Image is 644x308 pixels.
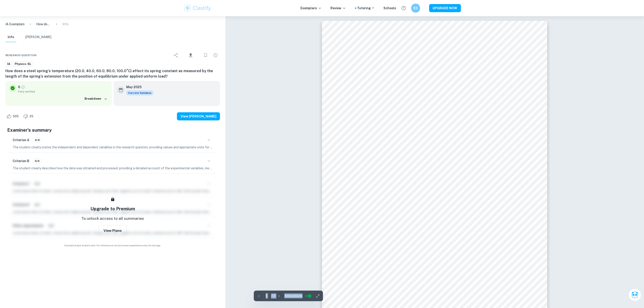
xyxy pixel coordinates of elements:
[21,85,25,89] a: Grade fully verified
[172,51,181,60] div: Share
[33,159,41,163] span: 5/6
[13,166,213,171] p: The student clearly describes how the data was obtained and processed, providing a detailed accou...
[429,4,461,12] button: UPGRADE NOW
[36,22,51,27] p: How does a steel spring’s temperature (20.0, 40.0, 60.0, 80.0, 100.0°C) affect its spring constan...
[126,90,153,95] div: This exemplar is based on the current syllabus. Feel free to refer to it for inspiration/ideas wh...
[13,62,33,66] span: Physics-SL
[400,4,408,12] button: Help and Feedback
[183,4,212,13] img: Clastify logo
[5,68,220,79] h6: How does a steel spring’s temperature (20.0, 40.0, 60.0, 80.0, 100.0°C) affect its spring constan...
[13,61,33,67] a: Physics-SL
[5,61,12,67] a: IA
[5,53,37,57] span: Research question
[5,32,16,42] button: Info
[6,62,12,66] span: IA
[13,159,29,163] h6: Criterion B
[62,22,69,27] p: Info
[271,294,276,299] p: / 17
[413,6,418,11] h6: SS
[90,205,135,212] h5: Upgrade to Premium
[357,6,375,11] a: Tutoring
[177,112,220,120] button: View [PERSON_NAME]
[22,113,36,120] div: Dislike
[13,145,213,150] p: The student clearly states the independent and dependent variables in the research question, prov...
[384,6,396,11] a: Schools
[99,225,127,236] button: View Plans
[5,22,25,27] a: IA Exemplars
[5,244,220,247] span: Example of past student work. For reference on structure and expectations only. Do not copy.
[7,127,218,133] h5: Examiner's summary
[27,114,36,119] span: 25
[18,90,108,94] span: Fully verified
[629,289,641,301] button: Ask Clai
[331,6,346,11] p: Review
[411,4,420,13] button: SS
[126,90,153,95] span: Current Syllabus
[18,85,20,90] p: 6
[13,138,29,143] h6: Criterion A
[181,49,200,61] div: Download
[5,113,21,120] div: Like
[33,138,41,142] span: 4/6
[83,95,108,102] button: Breakdown
[201,51,210,60] div: Bookmark
[284,294,303,298] span: Annotations
[211,51,220,60] div: Report issue
[126,85,150,90] h6: May 2025
[81,216,144,222] p: To unlock access to all summaries
[10,114,21,119] span: 505
[301,6,322,11] p: Exemplars
[25,32,51,42] button: [PERSON_NAME]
